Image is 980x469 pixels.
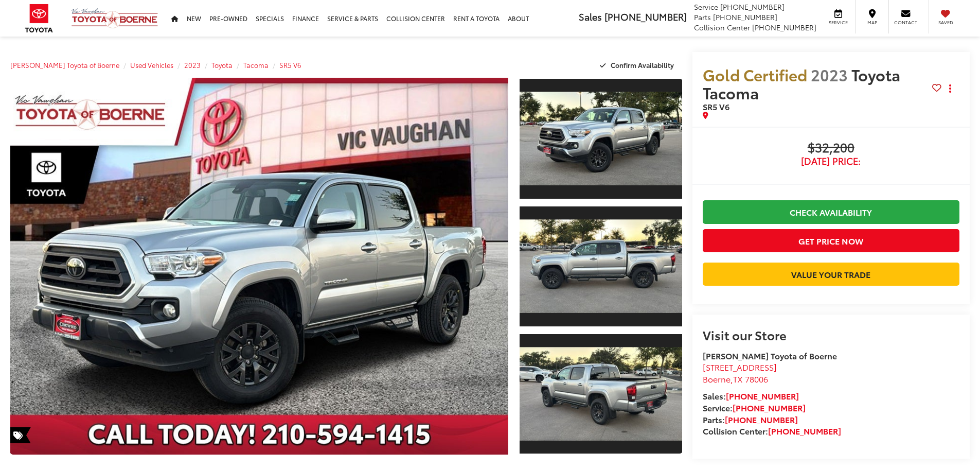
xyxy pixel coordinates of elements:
[130,60,173,70] a: Used Vehicles
[279,60,301,70] a: SR5 V6
[703,373,730,385] span: Boerne
[703,63,807,85] span: Gold Certified
[703,63,900,103] span: Toyota Tacoma
[703,361,777,385] a: [STREET_ADDRESS] Boerne,TX 78006
[10,427,31,443] span: Special
[726,390,799,402] a: [PHONE_NUMBER]
[243,60,269,70] a: Tacoma
[611,60,674,70] span: Confirm Availability
[713,12,777,22] span: [PHONE_NUMBER]
[518,347,683,440] img: 2023 Toyota Tacoma SR5 V6
[520,333,682,455] a: Expand Photo 3
[725,413,798,425] a: [PHONE_NUMBER]
[703,373,768,385] span: ,
[518,220,683,313] img: 2023 Toyota Tacoma SR5 V6
[703,361,777,373] span: [STREET_ADDRESS]
[703,413,798,425] strong: Parts:
[594,56,682,74] button: Confirm Availability
[694,22,750,32] span: Collision Center
[703,229,959,252] button: Get Price Now
[520,78,682,200] a: Expand Photo 1
[949,84,951,93] span: dropdown dots
[703,350,837,361] strong: [PERSON_NAME] Toyota of Boerne
[703,390,799,402] strong: Sales:
[752,22,816,32] span: [PHONE_NUMBER]
[703,425,841,437] strong: Collision Center:
[184,60,201,70] a: 2023
[934,19,957,26] span: Saved
[894,19,917,26] span: Contact
[579,10,602,23] span: Sales
[703,100,729,112] span: SR5 V6
[604,10,687,23] span: [PHONE_NUMBER]
[694,2,718,12] span: Service
[861,19,883,26] span: Map
[733,402,806,413] a: [PHONE_NUMBER]
[703,156,959,166] span: [DATE] Price:
[811,63,848,85] span: 2023
[520,205,682,327] a: Expand Photo 2
[703,328,959,341] h2: Visit our Store
[827,19,850,26] span: Service
[733,373,743,385] span: TX
[5,76,513,457] img: 2023 Toyota Tacoma SR5 V6
[10,60,119,70] a: [PERSON_NAME] Toyota of Boerne
[703,263,959,286] a: Value Your Trade
[703,200,959,223] a: Check Availability
[694,12,711,22] span: Parts
[518,92,683,185] img: 2023 Toyota Tacoma SR5 V6
[768,425,841,437] a: [PHONE_NUMBER]
[703,141,959,156] span: $32,200
[941,80,959,98] button: Actions
[745,373,768,385] span: 78006
[10,78,508,455] a: Expand Photo 0
[71,8,158,29] img: Vic Vaughan Toyota of Boerne
[703,402,806,413] strong: Service:
[720,2,785,12] span: [PHONE_NUMBER]
[211,60,233,70] a: Toyota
